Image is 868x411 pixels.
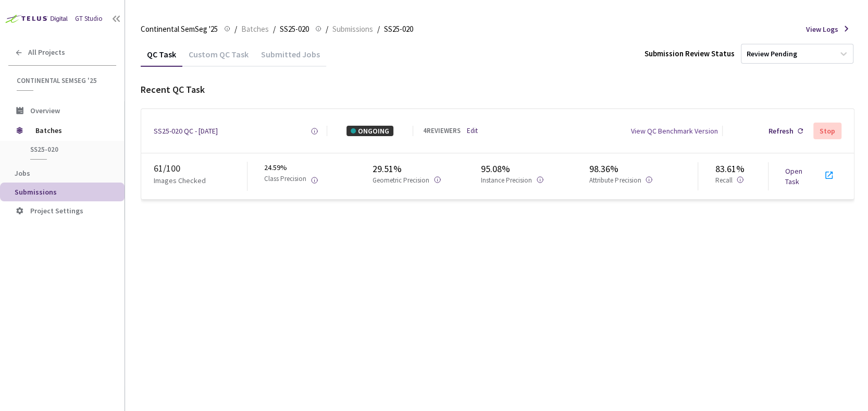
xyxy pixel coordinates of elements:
div: 98.36% [589,162,698,176]
span: Project Settings [30,206,83,215]
div: Submission Review Status [644,48,735,59]
p: Geometric Precision [373,176,429,186]
div: 4 REVIEWERS [423,126,460,136]
div: View QC Benchmark Version [631,126,718,136]
li: / [377,23,380,35]
p: Recall [715,176,732,186]
div: 61 / 100 [154,162,247,175]
p: Class Precision [264,174,306,185]
span: Batches [35,120,107,141]
span: Continental SemSeg '25 [141,23,218,35]
span: SS25-020 [280,23,309,35]
li: / [326,23,328,35]
div: 83.61% [715,162,768,176]
p: Instance Precision [481,176,532,186]
span: Continental SemSeg '25 [17,76,110,85]
span: Batches [241,23,269,35]
div: 95.08% [481,162,589,176]
li: / [273,23,276,35]
a: Batches [239,23,271,34]
span: All Projects [28,48,65,57]
li: / [234,23,237,35]
a: SS25-020 QC - [DATE] [154,126,218,136]
div: Review Pending [747,49,797,59]
p: Attribute Precision [589,176,641,186]
span: Submissions [15,187,57,197]
span: View Logs [806,24,838,34]
div: Refresh [768,126,793,136]
span: SS25-020 [30,145,107,154]
div: 24.59% [264,162,373,190]
span: Jobs [15,168,30,178]
span: Submissions [332,23,373,35]
div: QC Task [141,49,182,67]
div: Stop [820,127,835,135]
div: Recent QC Task [141,83,854,96]
div: ONGOING [346,126,393,136]
span: Overview [30,106,60,115]
span: SS25-020 [384,23,413,35]
a: Edit [466,126,477,136]
a: Open Task [785,166,802,186]
div: 29.51% [373,162,481,176]
div: GT Studio [75,14,103,24]
div: Submitted Jobs [255,49,326,67]
p: Images Checked [154,175,206,186]
a: Submissions [330,23,375,34]
div: Custom QC Task [182,49,255,67]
